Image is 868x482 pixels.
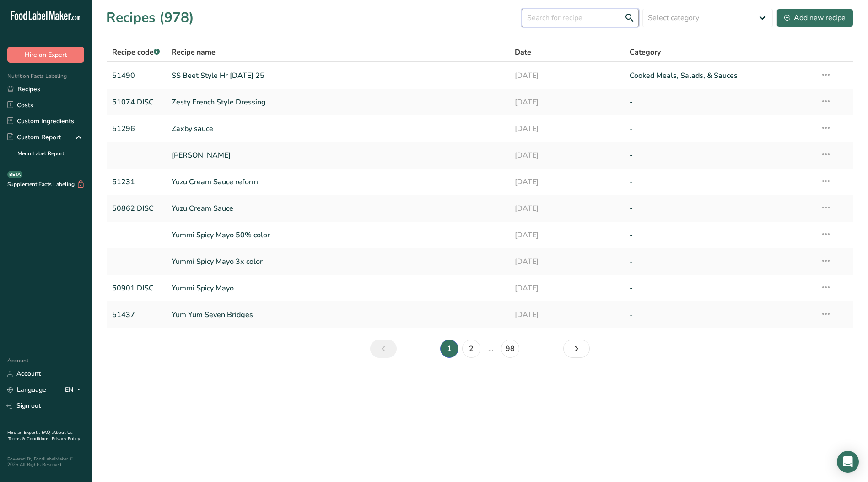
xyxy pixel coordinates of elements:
a: [DATE] [515,199,618,218]
a: - [630,93,809,112]
div: EN [65,384,84,395]
span: Recipe code [112,47,160,57]
a: 50862 DISC [112,199,161,218]
a: Yuzu Cream Sauce [172,199,504,218]
a: [DATE] [515,252,618,271]
a: SS Beet Style Hr [DATE] 25 [172,66,504,85]
a: Hire an Expert . [7,429,40,436]
div: Add new recipe [784,12,846,23]
input: Search for recipe [522,9,639,27]
a: Next page [563,340,590,358]
a: [DATE] [515,305,618,324]
a: - [630,199,809,218]
button: Hire an Expert [7,47,84,63]
a: 51074 DISC [112,93,161,112]
a: - [630,225,809,245]
a: 51296 [112,119,161,138]
div: BETA [7,171,22,178]
a: Page 98. [501,340,519,358]
a: Yummi Spicy Mayo 3x color [172,252,504,271]
a: - [630,172,809,192]
a: - [630,252,809,271]
a: Language [7,382,46,398]
button: Add new recipe [776,9,853,27]
a: Cooked Meals, Salads, & Sauces [630,66,809,85]
a: 51490 [112,66,161,85]
a: About Us . [7,429,73,442]
span: Recipe name [172,47,216,58]
a: Yum Yum Seven Bridges [172,305,504,324]
a: [PERSON_NAME] [172,146,504,165]
a: Yuzu Cream Sauce reform [172,172,504,192]
a: Previous page [370,340,397,358]
a: Yummi Spicy Mayo [172,279,504,298]
a: Zaxby sauce [172,119,504,138]
a: Terms & Conditions . [8,436,52,442]
a: [DATE] [515,93,618,112]
a: [DATE] [515,119,618,138]
span: Date [515,47,531,58]
a: [DATE] [515,172,618,192]
div: Powered By FoodLabelMaker © 2025 All Rights Reserved [7,456,84,467]
span: Category [630,47,661,58]
a: [DATE] [515,279,618,298]
a: - [630,279,809,298]
div: Custom Report [7,132,61,142]
a: Page 2. [462,340,480,358]
a: - [630,119,809,138]
a: Privacy Policy [52,436,80,442]
a: 51231 [112,172,161,192]
a: Yummi Spicy Mayo 50% color [172,225,504,245]
a: - [630,305,809,324]
a: FAQ . [42,429,53,436]
a: 51437 [112,305,161,324]
a: Zesty French Style Dressing [172,93,504,112]
a: [DATE] [515,225,618,245]
a: [DATE] [515,66,618,85]
a: [DATE] [515,146,618,165]
a: - [630,146,809,165]
a: 50901 DISC [112,279,161,298]
h1: Recipes (978) [106,7,194,28]
div: Open Intercom Messenger [837,451,859,473]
